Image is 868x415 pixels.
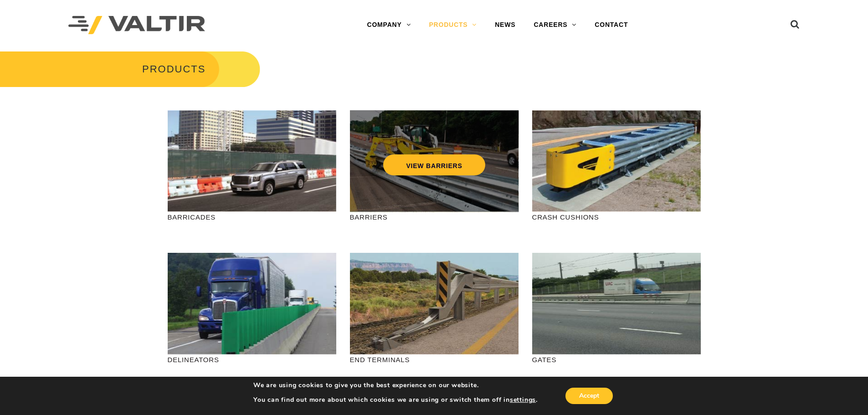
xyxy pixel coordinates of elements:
a: CAREERS [524,16,586,34]
a: NEWS [486,16,524,34]
p: BARRIERS [350,212,519,222]
p: BARRICADES [168,212,336,222]
a: PRODUCTS [420,16,486,34]
img: Valtir [68,16,205,35]
p: GATES [532,354,701,365]
p: You can find out more about which cookies we are using or switch them off in . [253,396,538,404]
a: COMPANY [358,16,420,34]
a: CONTACT [586,16,637,34]
a: VIEW BARRIERS [383,154,485,175]
button: settings [510,396,536,404]
button: Accept [565,388,613,404]
p: CRASH CUSHIONS [532,212,701,222]
p: We are using cookies to give you the best experience on our website. [253,381,538,389]
p: END TERMINALS [350,354,519,365]
p: DELINEATORS [168,354,336,365]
